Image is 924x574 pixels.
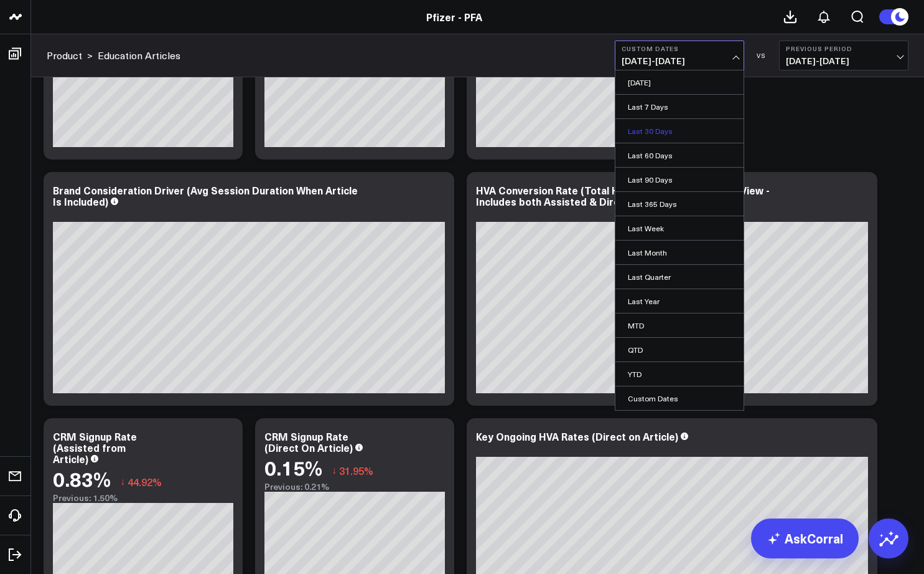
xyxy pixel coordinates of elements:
[615,168,744,191] a: Last 90 Days
[622,45,737,52] b: Custom Dates
[426,10,482,24] a: Pfizer - PFA
[615,338,744,361] a: QTD
[53,493,233,503] div: Previous: 1.50%
[615,95,744,118] a: Last 7 Days
[615,241,744,264] a: Last Month
[264,429,353,454] div: CRM Signup Rate (Direct On Article)
[615,289,744,313] a: Last Year
[264,482,445,492] div: Previous: 0.21%
[47,49,93,62] div: >
[615,313,744,337] a: MTD
[615,192,744,216] a: Last 365 Days
[53,467,111,490] div: 0.83%
[53,183,358,208] div: Brand Consideration Driver (Avg Session Duration When Article Is Included)
[339,464,373,477] span: 31.95%
[751,519,859,558] a: AskCorral
[476,429,678,443] div: Key Ongoing HVA Rates (Direct on Article)
[47,49,82,62] a: Product
[786,45,902,52] b: Previous Period
[786,56,902,66] span: [DATE] - [DATE]
[615,216,744,240] a: Last Week
[332,462,337,479] span: ↓
[120,474,125,490] span: ↓
[53,429,137,466] div: CRM Signup Rate (Assisted from Article)
[615,362,744,386] a: YTD
[615,386,744,410] a: Custom Dates
[615,265,744,289] a: Last Quarter
[264,456,322,479] div: 0.15%
[98,49,180,62] a: Education Articles
[615,143,744,167] a: Last 60 Days
[615,119,744,143] a: Last 30 Days
[615,41,744,70] button: Custom Dates[DATE]-[DATE]
[615,70,744,94] a: [DATE]
[476,183,770,208] div: HVA Conversion Rate (Total HVA Rate based on Article View - Includes both Assisted & Direct HVAs)
[750,52,773,59] div: VS
[622,56,737,66] span: [DATE] - [DATE]
[128,475,162,489] span: 44.92%
[779,41,908,70] button: Previous Period[DATE]-[DATE]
